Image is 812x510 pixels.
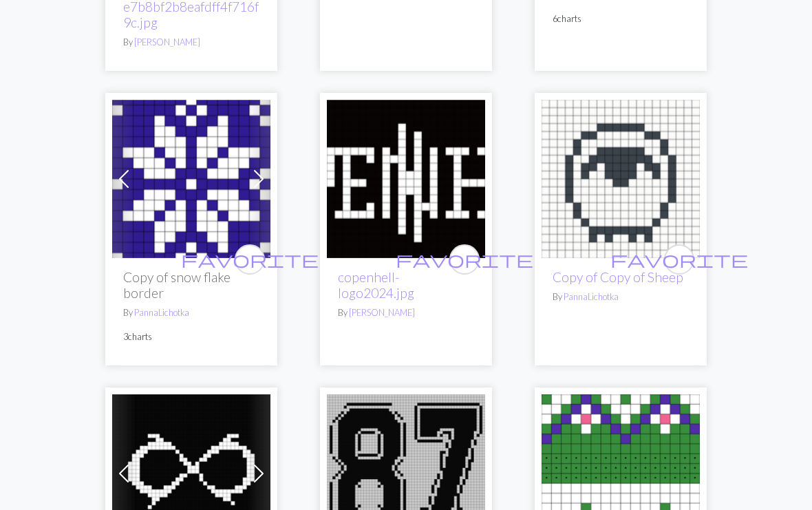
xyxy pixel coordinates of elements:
a: PannaLichotka [134,307,189,318]
p: By [123,306,259,319]
button: favourite [235,244,265,275]
a: 74db1dc15f5e3add52854e4ba9f69e73.jpg [327,465,485,478]
p: By [338,306,474,319]
img: snow flake border [112,100,270,258]
img: copenhell-logo2024.jpg [327,100,485,258]
i: favourite [181,246,319,273]
span: favorite [181,248,319,270]
a: copenhell-logo2024.jpg [338,269,414,301]
a: copenhell-logo2024.jpg [327,171,485,184]
a: piojo.jpg [112,465,270,478]
h2: Copy of snow flake border [123,269,259,301]
a: Copy of Copy of Sheep [553,269,683,285]
p: 3 charts [123,330,259,343]
a: Gemini Generated Image.png [542,171,700,184]
button: favourite [664,244,694,275]
a: [PERSON_NAME] [349,307,415,318]
a: Mock [542,465,700,478]
p: By [553,290,689,304]
i: favourite [610,246,748,273]
p: By [123,36,259,49]
i: favourite [396,246,533,273]
a: [PERSON_NAME] [134,36,200,47]
a: PannaLichotka [564,291,619,302]
img: Gemini Generated Image.png [542,100,700,258]
a: snow flake border [112,171,270,184]
button: favourite [449,244,480,275]
p: 6 charts [553,12,689,25]
span: favorite [396,248,533,270]
span: favorite [610,248,748,270]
